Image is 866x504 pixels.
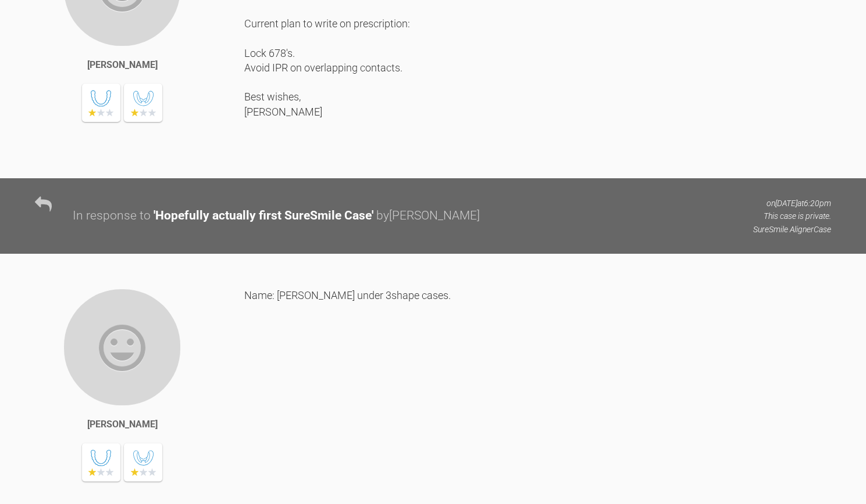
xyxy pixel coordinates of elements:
[73,206,151,226] div: In response to
[753,210,831,222] p: This case is private.
[154,206,373,226] div: ' Hopefully actually first SureSmile Case '
[753,197,831,210] p: on [DATE] at 6:20pm
[376,206,480,226] div: by [PERSON_NAME]
[87,417,158,432] div: [PERSON_NAME]
[753,223,831,236] p: SureSmile Aligner Case
[63,288,181,406] img: Akaash Uppal
[87,57,158,73] div: [PERSON_NAME]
